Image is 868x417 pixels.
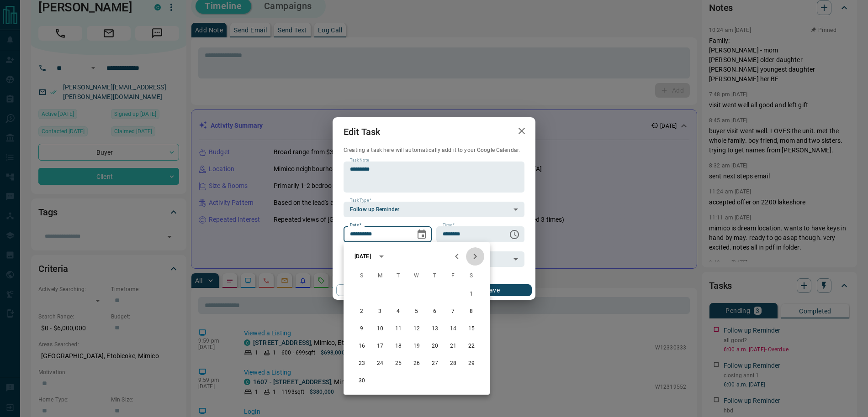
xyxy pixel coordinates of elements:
span: Friday [445,267,461,285]
button: calendar view is open, switch to year view [374,249,389,264]
button: 13 [427,321,443,337]
button: 17 [372,338,388,354]
button: 3 [372,303,388,320]
div: Follow up Reminder [344,202,524,217]
button: 9 [354,321,370,337]
span: Tuesday [390,267,407,285]
button: 1 [463,286,480,302]
button: 15 [463,321,480,337]
button: 10 [372,321,388,337]
p: Creating a task here will automatically add it to your Google Calendar. [344,146,524,154]
button: Choose time, selected time is 6:00 AM [505,225,524,244]
button: 22 [463,338,480,354]
button: 18 [390,338,407,354]
button: Previous month [448,247,466,266]
h2: Edit Task [333,117,391,146]
button: 23 [354,355,370,372]
button: 16 [354,338,370,354]
button: 12 [408,321,425,337]
button: 8 [463,303,480,320]
button: 5 [408,303,425,320]
span: Wednesday [408,267,425,285]
button: 6 [427,303,443,320]
button: 29 [463,355,480,372]
label: Time [443,222,455,228]
button: 21 [445,338,461,354]
button: 30 [354,373,370,389]
button: 11 [390,321,407,337]
button: 14 [445,321,461,337]
button: 26 [408,355,425,372]
button: Choose date, selected date is Oct 14, 2025 [413,225,431,244]
span: Sunday [354,267,370,285]
span: Monday [372,267,388,285]
button: 24 [372,355,388,372]
span: Saturday [463,267,480,285]
div: [DATE] [355,252,371,261]
button: 19 [408,338,425,354]
button: 28 [445,355,461,372]
button: 2 [354,303,370,320]
button: 27 [427,355,443,372]
span: Thursday [427,267,443,285]
button: 4 [390,303,407,320]
button: Cancel [336,284,414,296]
button: 20 [427,338,443,354]
button: 25 [390,355,407,372]
button: 7 [445,303,461,320]
label: Task Note [350,157,369,163]
button: Save [454,284,532,296]
label: Date [350,222,361,228]
label: Task Type [350,198,371,203]
button: Next month [466,247,484,266]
